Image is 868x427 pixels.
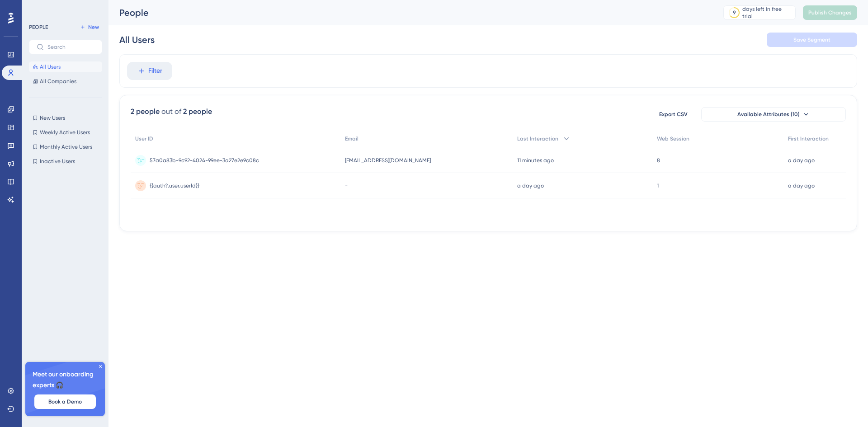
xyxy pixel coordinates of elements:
[701,107,846,122] button: Available Attributes (10)
[788,183,815,189] time: a day ago
[119,33,155,46] div: All Users
[48,398,82,405] span: Book a Demo
[29,113,102,123] button: New Users
[135,135,153,142] span: User ID
[345,157,431,164] span: [EMAIL_ADDRESS][DOMAIN_NAME]
[345,135,359,142] span: Email
[29,141,102,152] button: Monthly Active Users
[793,36,830,43] span: Save Segment
[150,182,199,189] span: {{auth?.user.userId}}
[77,22,102,33] button: New
[345,182,348,189] span: -
[88,23,99,31] span: New
[40,114,65,122] span: New Users
[788,135,829,142] span: First Interaction
[40,158,75,165] span: Inactive Users
[40,63,61,70] span: All Users
[29,76,102,87] button: All Companies
[517,183,544,189] time: a day ago
[33,369,98,391] span: Meet our onboarding experts 🎧
[131,106,160,117] div: 2 people
[40,143,92,150] span: Monthly Active Users
[517,157,554,164] time: 11 minutes ago
[651,107,696,122] button: Export CSV
[733,9,736,16] div: 9
[803,5,857,20] button: Publish Changes
[767,33,857,47] button: Save Segment
[742,5,793,20] div: days left in free trial
[119,6,701,19] div: People
[788,157,815,164] time: a day ago
[161,106,181,117] div: out of
[40,129,90,136] span: Weekly Active Users
[737,111,800,118] span: Available Attributes (10)
[183,106,212,117] div: 2 people
[29,23,48,31] div: PEOPLE
[150,157,259,164] span: 57a0a83b-9c92-4024-99ee-3a27e2e9c08c
[517,135,558,142] span: Last Interaction
[29,156,102,167] button: Inactive Users
[34,394,96,409] button: Book a Demo
[657,135,689,142] span: Web Session
[40,78,76,85] span: All Companies
[808,9,852,16] span: Publish Changes
[657,157,660,164] span: 8
[659,111,688,118] span: Export CSV
[29,61,102,72] button: All Users
[127,62,172,80] button: Filter
[29,127,102,138] button: Weekly Active Users
[47,44,94,50] input: Search
[657,182,659,189] span: 1
[148,66,162,76] span: Filter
